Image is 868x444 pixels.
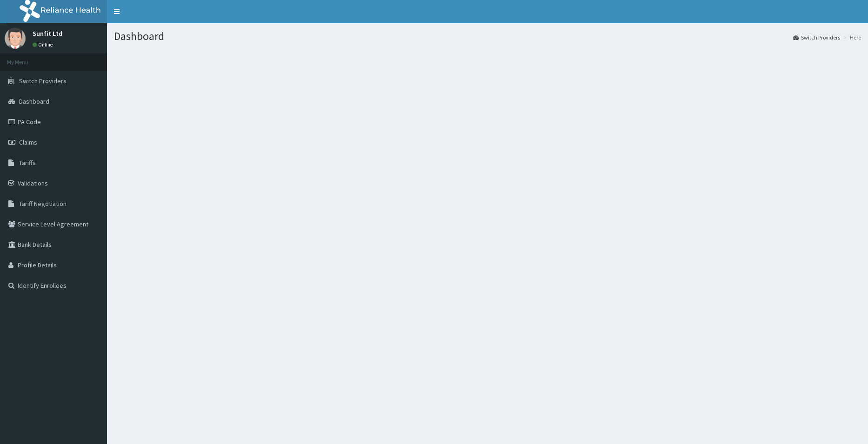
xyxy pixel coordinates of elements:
[19,77,67,85] span: Switch Providers
[19,199,67,208] span: Tariff Negotiation
[19,159,36,167] span: Tariffs
[793,33,840,41] a: Switch Providers
[5,28,26,49] img: User Image
[19,97,49,106] span: Dashboard
[114,30,861,42] h1: Dashboard
[33,30,62,37] p: Sunfit Ltd
[19,138,37,146] span: Claims
[33,41,55,48] a: Online
[841,33,861,41] li: Here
